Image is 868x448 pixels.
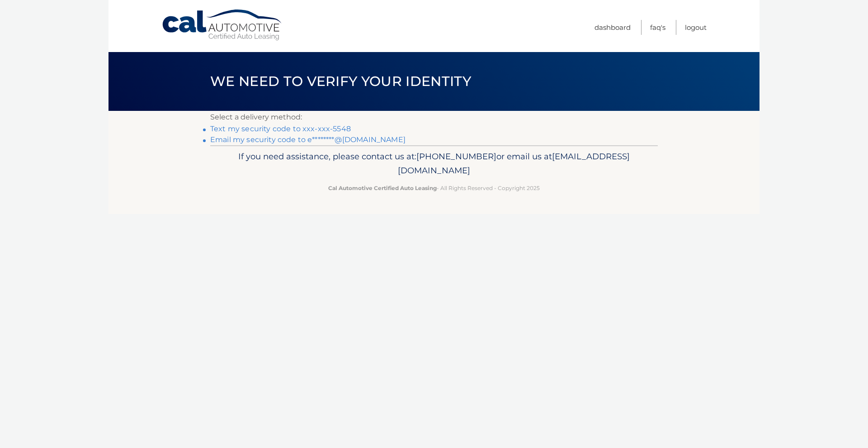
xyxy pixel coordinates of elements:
[594,20,631,35] a: Dashboard
[216,183,652,193] p: - All Rights Reserved - Copyright 2025
[216,149,652,178] p: If you need assistance, please contact us at: or email us at
[210,111,658,124] p: Select a delivery method:
[210,135,406,144] a: Email my security code to e********@[DOMAIN_NAME]
[210,73,471,90] span: We need to verify your identity
[210,124,351,133] a: Text my security code to xxx-xxx-5548
[685,20,707,35] a: Logout
[416,151,496,162] span: [PHONE_NUMBER]
[161,9,283,41] a: Cal Automotive
[328,185,437,191] strong: Cal Automotive Certified Auto Leasing
[650,20,665,35] a: FAQ's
